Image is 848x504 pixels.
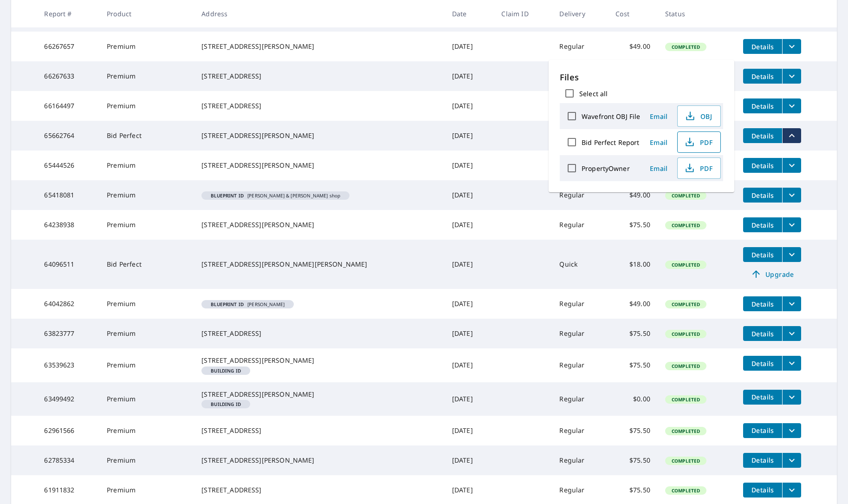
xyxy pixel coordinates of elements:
span: Completed [666,458,706,464]
button: filesDropdownBtn-66267657 [782,39,801,54]
td: $49.00 [608,289,658,319]
label: PropertyOwner [582,164,630,173]
td: $75.50 [608,210,658,240]
span: Details [749,250,777,259]
button: filesDropdownBtn-65444526 [782,158,801,173]
em: Building ID [211,368,241,373]
button: filesDropdownBtn-62961566 [782,423,801,438]
span: Details [749,329,777,338]
td: Regular [552,382,608,416]
td: $18.00 [608,240,658,289]
span: Completed [666,363,706,369]
button: detailsBtn-65662764 [743,128,782,143]
button: PDF [677,131,721,153]
button: detailsBtn-64096511 [743,247,782,262]
span: Details [749,131,777,140]
td: $75.50 [608,445,658,475]
span: Details [749,393,777,401]
td: 65444526 [37,151,99,180]
td: 66267633 [37,61,99,91]
div: [STREET_ADDRESS] [201,485,437,495]
button: Email [644,161,673,176]
td: Quick [552,240,608,289]
td: Bid Perfect [99,121,194,151]
span: Details [749,300,777,308]
button: OBJ [677,105,721,127]
td: Premium [99,210,194,240]
span: Details [749,191,777,200]
td: 63823777 [37,319,99,348]
span: Details [749,359,777,368]
button: detailsBtn-63823777 [743,326,782,341]
span: [PERSON_NAME] & [PERSON_NAME] shop [205,193,346,198]
span: Completed [666,331,706,337]
div: [STREET_ADDRESS][PERSON_NAME] [201,131,437,140]
button: detailsBtn-63539623 [743,356,782,371]
span: Completed [666,428,706,434]
td: 62961566 [37,416,99,445]
td: [DATE] [445,210,494,240]
div: [STREET_ADDRESS][PERSON_NAME][PERSON_NAME] [201,260,437,269]
span: [PERSON_NAME] [205,302,290,307]
td: $49.00 [608,32,658,61]
td: Premium [99,382,194,416]
button: detailsBtn-66267633 [743,69,782,84]
button: PDF [677,157,721,179]
td: [DATE] [445,319,494,348]
td: [DATE] [445,180,494,210]
span: Details [749,42,777,51]
span: PDF [683,137,713,148]
button: detailsBtn-63499492 [743,390,782,405]
td: Premium [99,61,194,91]
button: Email [644,135,673,150]
td: 63539623 [37,348,99,382]
div: [STREET_ADDRESS][PERSON_NAME] [201,220,437,229]
td: Premium [99,151,194,180]
div: [STREET_ADDRESS] [201,101,437,111]
button: detailsBtn-65418081 [743,188,782,203]
button: filesDropdownBtn-64096511 [782,247,801,262]
td: 65662764 [37,121,99,151]
td: Regular [552,348,608,382]
span: Details [749,456,777,465]
td: [DATE] [445,348,494,382]
button: detailsBtn-65444526 [743,158,782,173]
button: filesDropdownBtn-66164497 [782,98,801,113]
td: [DATE] [445,240,494,289]
td: Premium [99,180,194,210]
button: filesDropdownBtn-63823777 [782,326,801,341]
td: 66267657 [37,32,99,61]
td: 62785334 [37,445,99,475]
td: 64096511 [37,240,99,289]
span: Completed [666,396,706,403]
td: [DATE] [445,32,494,61]
td: $75.50 [608,416,658,445]
em: Blueprint ID [211,193,244,198]
td: 63499492 [37,382,99,416]
td: Regular [552,416,608,445]
span: Email [647,138,670,147]
button: filesDropdownBtn-61911832 [782,483,801,497]
td: Regular [552,319,608,348]
td: Regular [552,210,608,240]
td: [DATE] [445,416,494,445]
button: filesDropdownBtn-64042862 [782,296,801,311]
button: filesDropdownBtn-65418081 [782,188,801,203]
span: Details [749,485,777,494]
div: [STREET_ADDRESS][PERSON_NAME] [201,161,437,170]
button: filesDropdownBtn-65662764 [782,128,801,143]
td: $75.50 [608,319,658,348]
span: PDF [683,163,713,174]
div: [STREET_ADDRESS][PERSON_NAME] [201,356,437,365]
button: filesDropdownBtn-63539623 [782,356,801,371]
td: Premium [99,348,194,382]
button: Email [644,109,673,124]
td: Premium [99,416,194,445]
td: 64042862 [37,289,99,319]
span: Completed [666,262,706,268]
td: [DATE] [445,289,494,319]
div: [STREET_ADDRESS] [201,329,437,338]
span: Email [647,112,670,121]
td: Regular [552,32,608,61]
td: Premium [99,91,194,121]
